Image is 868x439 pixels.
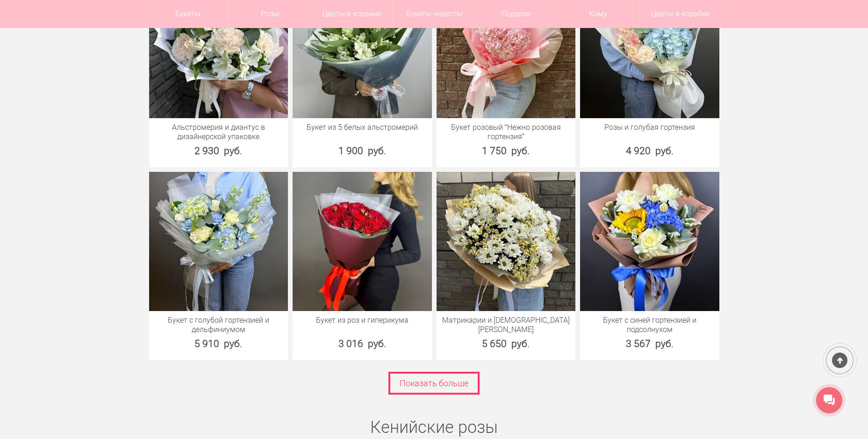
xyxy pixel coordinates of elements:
[585,123,715,132] a: Розы и голубая гортензия
[297,123,427,132] a: Букет из 5 белых альстромерий
[293,144,432,158] div: 1 900 руб.
[580,144,719,158] div: 4 920 руб.
[580,337,719,351] div: 3 567 руб.
[585,316,715,334] a: Букет с синей гортензией и подсолнухом
[437,172,576,311] img: Матрикарии и Хризантема кустовая
[388,372,480,395] a: Показать больше
[149,144,288,158] div: 2 930 руб.
[149,172,288,311] img: Букет с голубой гортензией и дельфиниумом
[580,172,719,311] img: Букет с синей гортензией и подсолнухом
[441,316,571,334] a: Матрикарии и [DEMOGRAPHIC_DATA][PERSON_NAME]
[437,144,576,158] div: 1 750 руб.
[370,418,498,437] a: Кенийские розы
[293,337,432,351] div: 3 016 руб.
[154,316,284,334] a: Букет с голубой гортензией и дельфиниумом
[154,123,284,142] a: Альстромерия и диантус в дизайнерской упаковке
[293,172,432,311] img: Букет из роз и гиперикума
[149,337,288,351] div: 5 910 руб.
[441,123,571,142] a: Букет розовый “Нежно розовая гортензия”
[297,316,427,325] a: Букет из роз и гиперикума
[437,337,576,351] div: 5 650 руб.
